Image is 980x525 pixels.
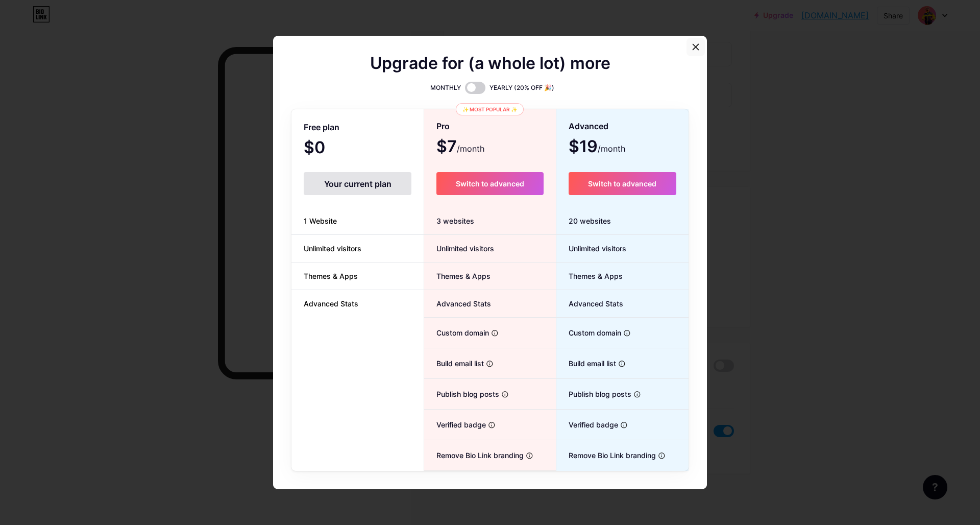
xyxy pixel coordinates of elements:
[370,57,610,69] span: Upgrade for (a whole lot) more
[436,172,543,195] button: Switch to advanced
[556,358,616,369] span: Build email list
[569,140,625,155] span: $19
[456,103,524,115] div: ✨ Most popular ✨
[569,172,676,195] button: Switch to advanced
[556,207,689,235] div: 20 websites
[424,389,499,399] span: Publish blog posts
[424,327,489,338] span: Custom domain
[424,358,484,369] span: Build email list
[291,216,349,226] span: 1 Website
[556,327,621,338] span: Custom domain
[457,142,484,155] span: /month
[424,450,524,461] span: Remove Bio Link branding
[424,419,486,430] span: Verified badge
[424,271,491,281] span: Themes & Apps
[569,117,608,135] span: Advanced
[598,142,625,155] span: /month
[556,243,626,254] span: Unlimited visitors
[291,271,370,281] span: Themes & Apps
[556,271,623,281] span: Themes & Apps
[430,83,461,93] span: MONTHLY
[304,172,411,195] div: Your current plan
[556,298,623,309] span: Advanced Stats
[489,83,554,93] span: YEARLY (20% OFF 🎉)
[424,207,555,235] div: 3 websites
[291,298,371,309] span: Advanced Stats
[304,141,353,156] span: $0
[436,140,484,155] span: $7
[436,117,450,135] span: Pro
[588,179,656,188] span: Switch to advanced
[556,389,631,399] span: Publish blog posts
[424,298,491,309] span: Advanced Stats
[556,419,618,430] span: Verified badge
[456,179,524,188] span: Switch to advanced
[291,243,374,254] span: Unlimited visitors
[424,243,494,254] span: Unlimited visitors
[556,450,656,461] span: Remove Bio Link branding
[304,118,339,136] span: Free plan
